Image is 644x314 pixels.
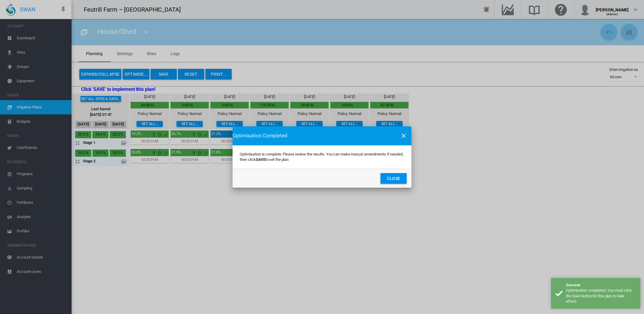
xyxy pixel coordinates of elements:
div: Success [566,282,636,288]
button: icon-close [398,130,410,142]
div: Optimisation completed. You must click the Save button for this plan to take effect. [566,288,636,304]
md-dialog: Optimisation is ... [233,126,411,188]
p: Optimisation is complete. Please review the results. You can make manual amendments if needed, th... [240,152,404,162]
md-icon: icon-close [400,132,407,139]
b: SAVE [256,157,265,162]
button: Close [380,173,407,184]
div: Success Optimisation completed. You must click the Save button for this plan to take effect. [551,278,640,309]
span: Optimisation Completed [233,132,287,139]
